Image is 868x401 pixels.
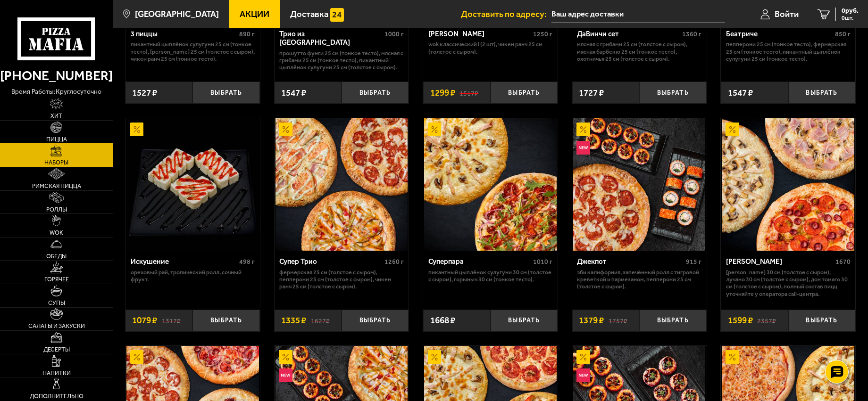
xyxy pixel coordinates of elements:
a: АкционныйХет Трик [721,118,855,251]
span: 850 г [835,30,851,38]
p: Ореховый рай, Тропический ролл, Сочный фрукт. [131,269,255,283]
span: 1000 г [384,30,404,38]
span: WOK [50,230,63,236]
img: Искушение [126,118,259,251]
span: Хит [50,113,62,119]
img: Супер Трио [275,118,408,251]
img: Акционный [428,350,442,364]
span: Наборы [44,160,68,166]
button: Выбрать [192,82,259,104]
input: Ваш адрес доставки [551,6,725,23]
a: АкционныйИскушение [125,118,260,251]
span: 1260 г [384,258,404,266]
button: Выбрать [788,82,855,104]
img: Акционный [279,123,292,136]
span: 915 г [686,258,701,266]
span: 1010 г [533,258,552,266]
p: Мясная с грибами 25 см (толстое с сыром), Мясная Барбекю 25 см (тонкое тесто), Охотничья 25 см (т... [577,41,701,62]
span: 0 шт. [842,15,859,21]
img: Джекпот [573,118,706,251]
p: Фермерская 25 см (толстое с сыром), Пепперони 25 см (толстое с сыром), Чикен Ранч 25 см (толстое ... [279,269,404,290]
button: Выбрать [491,82,558,104]
button: Выбрать [192,310,259,332]
div: [PERSON_NAME] [428,30,531,38]
div: Супер Трио [279,257,382,266]
div: 3 пиццы [131,30,237,38]
img: Акционный [576,350,590,364]
span: Войти [775,10,799,18]
span: 1547 ₽ [281,88,306,97]
span: Горячее [44,277,69,283]
span: 0 руб. [842,8,859,14]
span: Дополнительно [30,393,83,400]
p: Wok классический L (2 шт), Чикен Ранч 25 см (толстое с сыром). [428,41,553,55]
img: Акционный [726,123,739,136]
span: 1527 ₽ [132,88,157,97]
span: Десерты [43,347,70,353]
p: Пепперони 25 см (тонкое тесто), Фермерская 25 см (тонкое тесто), Пикантный цыплёнок сулугуни 25 с... [726,41,851,62]
span: 1727 ₽ [579,88,604,97]
s: 1627 ₽ [311,316,330,325]
img: Акционный [130,350,144,364]
button: Выбрать [342,310,409,332]
div: Беатриче [726,30,833,38]
img: Новинка [576,368,590,382]
p: Прошутто Фунги 25 см (тонкое тесто), Мясная с грибами 25 см (тонкое тесто), Пикантный цыплёнок су... [279,49,404,71]
span: 498 г [239,258,255,266]
span: Доставка [290,10,328,18]
span: Римская пицца [32,183,81,189]
button: Выбрать [639,310,706,332]
img: Акционный [130,123,144,136]
img: Новинка [576,141,590,155]
span: 1379 ₽ [579,316,604,325]
span: Напитки [42,370,71,376]
img: Акционный [428,123,442,136]
span: 1670 [835,258,851,266]
span: 1547 ₽ [728,88,753,97]
span: 1079 ₽ [132,316,157,325]
span: 890 г [239,30,255,38]
span: [GEOGRAPHIC_DATA] [135,10,219,18]
img: Новинка [279,368,292,382]
span: Пицца [46,137,67,143]
img: Суперпара [424,118,557,251]
a: АкционныйНовинкаДжекпот [572,118,707,251]
span: 1360 г [682,30,701,38]
div: ДаВинчи сет [577,30,680,38]
span: 1335 ₽ [281,316,306,325]
a: АкционныйСуперпара [423,118,558,251]
img: Акционный [726,350,739,364]
a: АкционныйСупер Трио [275,118,409,251]
span: Салаты и закуски [28,323,85,329]
s: 1757 ₽ [609,316,627,325]
p: [PERSON_NAME] 30 см (толстое с сыром), Лучано 30 см (толстое с сыром), Дон Томаго 30 см (толстое ... [726,269,851,297]
button: Выбрать [491,310,558,332]
span: Роллы [46,207,67,213]
span: 1250 г [533,30,552,38]
span: Доставить по адресу: [461,10,551,18]
div: Суперпара [428,257,531,266]
button: Выбрать [342,82,409,104]
img: 15daf4d41897b9f0e9f617042186c801.svg [330,8,344,22]
span: 1599 ₽ [728,316,753,325]
p: Пикантный цыплёнок сулугуни 25 см (тонкое тесто), [PERSON_NAME] 25 см (толстое с сыром), Чикен Ра... [131,41,255,62]
img: Хет Трик [722,118,854,251]
button: Выбрать [639,82,706,104]
s: 1317 ₽ [162,316,181,325]
img: Акционный [279,350,292,364]
img: Акционный [576,123,590,136]
div: [PERSON_NAME] [726,257,833,266]
s: 2357 ₽ [757,316,776,325]
span: 1299 ₽ [430,88,455,97]
div: Джекпот [577,257,684,266]
s: 1517 ₽ [459,88,478,97]
p: Пикантный цыплёнок сулугуни 30 см (толстое с сыром), Горыныч 30 см (тонкое тесто). [428,269,553,283]
p: Эби Калифорния, Запечённый ролл с тигровой креветкой и пармезаном, Пепперони 25 см (толстое с сыр... [577,269,701,290]
span: 1668 ₽ [430,316,455,325]
span: Супы [48,300,65,306]
span: Акции [240,10,269,18]
div: Трио из [GEOGRAPHIC_DATA] [279,30,382,47]
span: Обеды [46,254,67,260]
div: Искушение [131,257,237,266]
button: Выбрать [788,310,855,332]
